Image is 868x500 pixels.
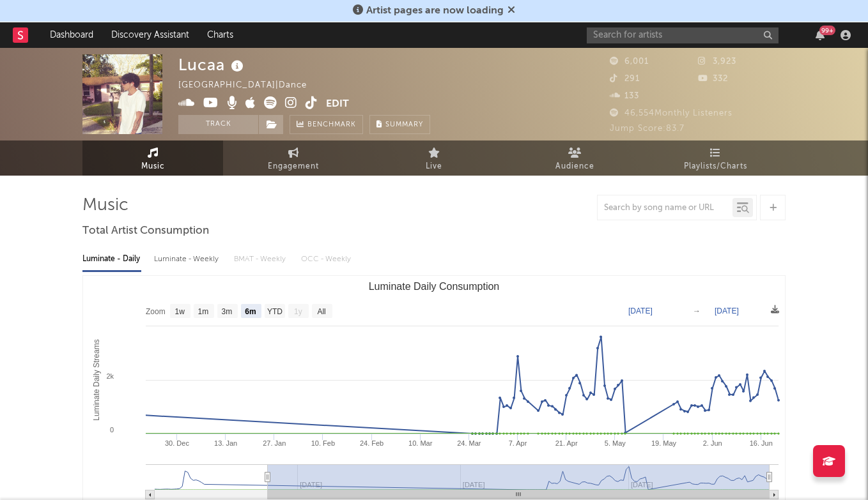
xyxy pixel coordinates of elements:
a: Audience [504,140,645,176]
span: Engagement [268,159,319,174]
text: 7. Apr [509,439,527,447]
text: 13. Jan [214,439,237,447]
button: Track [178,115,258,134]
text: 2. Jun [703,439,722,447]
div: Lucaa [178,54,247,75]
span: 133 [610,92,639,100]
text: 21. Apr [555,439,578,447]
div: [GEOGRAPHIC_DATA] | Dance [178,78,322,93]
text: [DATE] [628,307,653,315]
text: 24. Mar [457,439,481,447]
text: Luminate Daily Consumption [369,281,500,292]
a: Playlists/Charts [645,140,786,176]
text: Zoom [146,307,166,316]
text: 3m [222,307,233,316]
a: Discovery Assistant [102,22,198,48]
span: Music [141,159,165,174]
span: Live [426,159,442,174]
a: Dashboard [41,22,102,48]
input: Search by song name or URL [598,203,732,213]
text: 19. May [651,439,677,447]
span: Total Artist Consumption [82,223,209,239]
span: Benchmark [307,117,356,133]
span: 46,554 Monthly Listeners [610,109,732,117]
text: 10. Mar [408,439,433,447]
span: Summary [385,121,423,128]
a: Benchmark [290,115,363,134]
span: 291 [610,75,640,83]
a: Live [364,140,504,176]
text: [DATE] [715,307,739,315]
span: 3,923 [698,57,736,66]
text: 27. Jan [263,439,286,447]
span: Audience [555,159,594,174]
span: Dismiss [508,6,515,16]
span: Playlists/Charts [684,159,747,174]
text: 1w [175,307,185,316]
text: 5. May [605,439,626,447]
text: Luminate Daily Streams [92,339,101,420]
button: Edit [326,96,349,112]
span: 332 [698,75,728,83]
a: Charts [198,22,242,48]
text: 16. Jun [750,439,773,447]
div: Luminate - Weekly [154,248,221,270]
button: 99+ [816,30,825,40]
div: 99 + [819,26,835,35]
button: Summary [369,115,430,134]
span: Jump Score: 83.7 [610,125,685,133]
input: Search for artists [587,27,779,43]
text: 1y [294,307,302,316]
text: 0 [110,426,114,434]
text: 24. Feb [360,439,384,447]
div: Luminate - Daily [82,248,141,270]
text: YTD [267,307,283,316]
text: → [693,307,701,315]
span: 6,001 [610,57,649,66]
text: 1m [198,307,209,316]
text: 2k [106,372,114,380]
span: Artist pages are now loading [366,6,504,16]
text: 10. Feb [311,439,335,447]
a: Music [82,140,223,176]
a: Engagement [223,140,364,176]
text: All [317,307,325,316]
text: 6m [245,307,256,316]
text: 30. Dec [165,439,189,447]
